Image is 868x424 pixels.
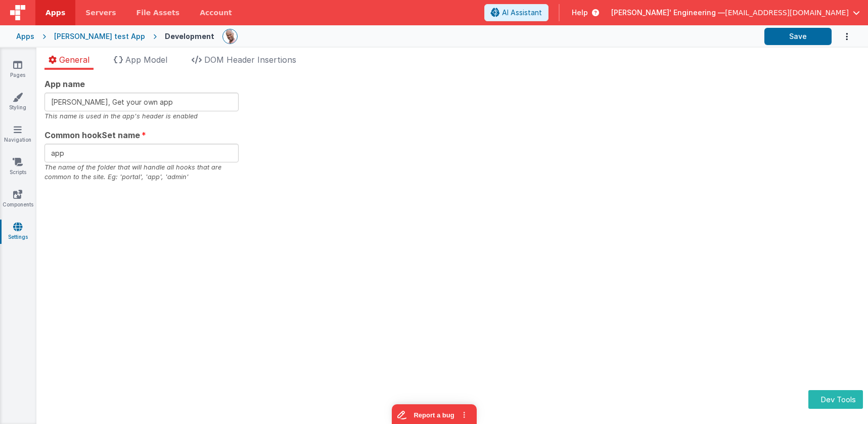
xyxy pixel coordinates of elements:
span: [PERSON_NAME]' Engineering — [611,8,725,18]
button: AI Assistant [484,4,549,21]
div: Development [165,31,214,41]
span: App Model [125,55,167,65]
img: 11ac31fe5dc3d0eff3fbbbf7b26fa6e1 [223,29,237,44]
span: [EMAIL_ADDRESS][DOMAIN_NAME] [725,8,849,18]
span: DOM Header Insertions [204,55,296,65]
button: Save [764,28,832,45]
span: General [59,55,89,65]
button: [PERSON_NAME]' Engineering — [EMAIL_ADDRESS][DOMAIN_NAME] [611,8,860,18]
span: Common hookSet name [44,129,140,141]
button: Dev Tools [808,390,863,409]
span: AI Assistant [502,8,542,18]
span: Servers [85,8,116,18]
div: This name is used in the app's header is enabled [44,111,239,121]
span: App name [44,78,85,90]
div: Apps [16,31,34,41]
span: File Assets [136,8,180,18]
div: [PERSON_NAME] test App [54,31,145,41]
button: Options [832,26,852,47]
span: Apps [45,8,65,18]
div: The name of the folder that will handle all hooks that are common to the site. Eg: 'portal', 'app... [44,162,239,182]
span: Help [572,8,588,18]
